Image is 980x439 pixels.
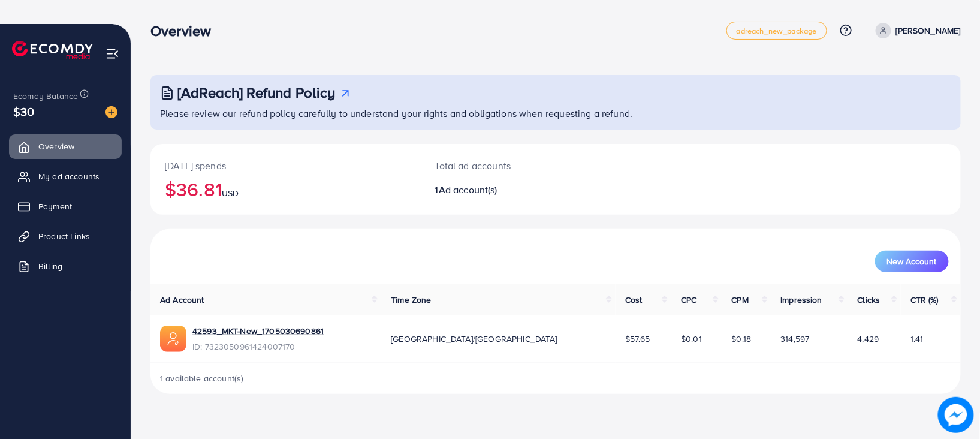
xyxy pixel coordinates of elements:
[38,140,74,152] span: Overview
[681,294,696,306] span: CPC
[726,22,827,40] a: adreach_new_package
[737,27,817,35] span: adreach_new_package
[858,294,881,306] span: Clicks
[435,184,609,196] h2: 1
[938,397,974,433] img: image
[177,84,336,101] h3: [AdReach] Refund Policy
[858,333,879,345] span: 4,429
[12,41,93,59] img: logo
[9,224,122,248] a: Product Links
[160,326,186,352] img: ic-ads-acc.e4c84228.svg
[13,90,78,102] span: Ecomdy Balance
[9,254,122,278] a: Billing
[160,106,954,121] p: Please review our refund policy carefully to understand your rights and obligations when requesti...
[625,294,643,306] span: Cost
[875,251,949,272] button: New Account
[105,106,117,118] img: image
[887,257,937,266] span: New Account
[222,187,239,199] span: USD
[38,170,99,182] span: My ad accounts
[9,194,122,218] a: Payment
[192,325,324,337] a: 42593_MKT-New_1705030690861
[391,333,557,345] span: [GEOGRAPHIC_DATA]/[GEOGRAPHIC_DATA]
[625,333,650,345] span: $57.65
[910,333,924,345] span: 1.41
[105,47,119,61] img: menu
[38,200,72,212] span: Payment
[439,183,497,196] span: Ad account(s)
[896,23,961,38] p: [PERSON_NAME]
[165,178,406,200] h2: $36.81
[781,333,810,345] span: 314,597
[165,158,406,173] p: [DATE] spends
[13,103,34,120] span: $30
[681,333,702,345] span: $0.01
[192,341,324,353] span: ID: 7323050961424007170
[435,158,609,173] p: Total ad accounts
[732,333,752,345] span: $0.18
[38,230,90,242] span: Product Links
[732,294,749,306] span: CPM
[38,260,62,272] span: Billing
[9,164,122,188] a: My ad accounts
[391,294,431,306] span: Time Zone
[781,294,823,306] span: Impression
[910,294,939,306] span: CTR (%)
[160,372,244,384] span: 1 available account(s)
[160,294,204,306] span: Ad Account
[871,23,961,38] a: [PERSON_NAME]
[150,22,221,40] h3: Overview
[9,134,122,158] a: Overview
